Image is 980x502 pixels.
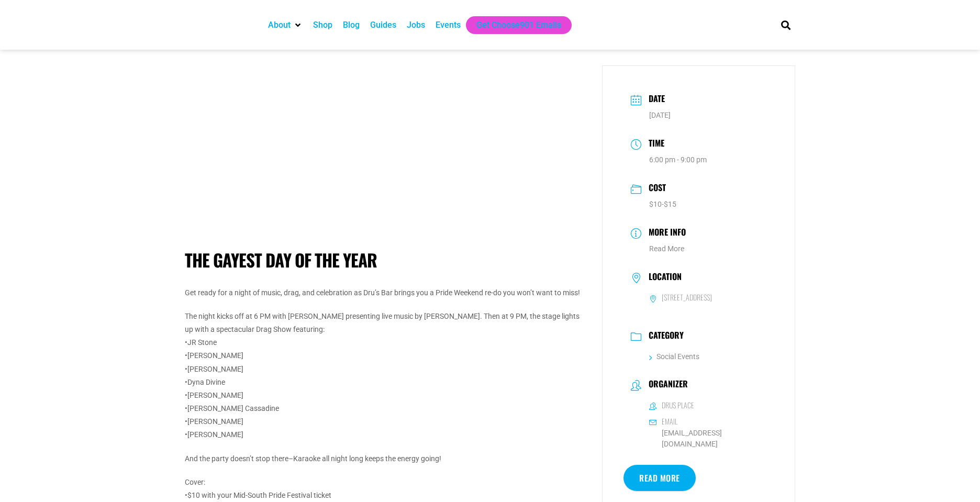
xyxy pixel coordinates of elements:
[631,199,766,210] dd: $10-$15
[649,111,671,119] span: [DATE]
[643,137,664,152] h3: Time
[185,310,586,442] p: The night kicks off at 6 PM with [PERSON_NAME] presenting live music by [PERSON_NAME]. Then at 9 ...
[268,19,291,31] a: About
[185,452,586,465] p: And the party doesn’t stop there–Karaoke all night long keeps the energy going!
[263,16,763,34] nav: Main nav
[313,19,332,31] a: Shop
[662,417,677,426] h6: Email
[643,330,684,343] h3: Category
[643,272,682,284] h3: Location
[623,465,696,491] a: Read More
[643,181,666,196] h3: Cost
[185,250,586,271] h1: The Gayest Day of the Year
[777,16,795,34] div: Search
[643,379,688,392] h3: Organizer
[436,19,461,31] a: Events
[643,226,686,241] h3: More Info
[662,293,712,302] h6: [STREET_ADDRESS]
[649,352,699,361] a: Social Events
[649,428,766,450] a: [EMAIL_ADDRESS][DOMAIN_NAME]
[263,16,308,34] div: About
[407,19,425,31] a: Jobs
[649,244,684,253] a: Read More
[343,19,360,31] a: Blog
[662,400,694,410] h6: DRUS Place
[370,19,396,31] a: Guides
[643,92,665,107] h3: Date
[649,155,707,164] abbr: 6:00 pm - 9:00 pm
[476,19,561,31] a: Get Choose901 Emails
[185,286,586,299] p: Get ready for a night of music, drag, and celebration as Dru’s Bar brings you a Pride Weekend re-...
